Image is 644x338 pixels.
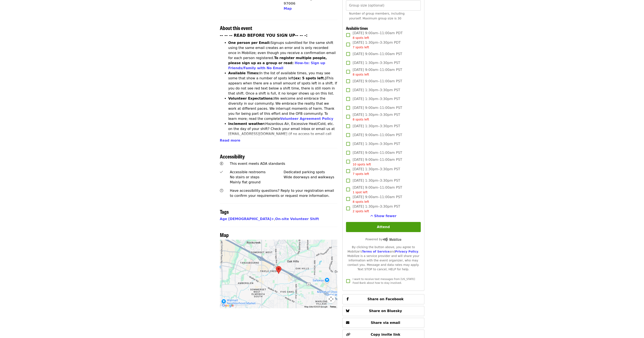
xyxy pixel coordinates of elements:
button: Share on Facebook [342,294,424,304]
button: Map [284,6,292,11]
span: Share via email [371,321,400,325]
a: Volunteer Agreement Policy [280,117,333,121]
a: On-site Volunteer Shift [275,217,319,221]
span: [DATE] 9:00am–11:00am PST [353,105,402,110]
span: [DATE] 9:00am–11:00am PST [353,150,402,155]
span: 8 spots left [353,118,369,121]
span: [DATE] 1:30pm–3:30pm PST [353,96,400,101]
strong: To register multiple people, please sign up as a group or read: [228,56,327,65]
span: 8 spots left [353,73,369,76]
span: Show fewer [374,214,396,218]
strong: Available Times: [228,71,260,75]
span: Number of group members, including yourself. Maximum group size is 30 [349,12,404,20]
span: [DATE] 1:30pm–3:30pm PST [353,167,400,176]
button: Map camera controls [327,295,335,303]
span: About this event [220,24,252,31]
button: See more timeslots [370,214,396,219]
span: Share on Facebook [367,297,403,301]
span: Have accessibility questions? Reply to your registration email to confirm your requirements or re... [230,189,334,198]
span: [DATE] 1:30pm–3:30pm PST [353,88,400,93]
button: Attend [346,222,421,232]
span: [DATE] 1:30pm–3:30pm PST [353,60,400,65]
span: Tags [220,208,229,215]
span: [DATE] 1:30pm–3:30pm PST [353,124,400,129]
div: No stairs or steps [230,175,284,180]
a: Terms of Service [362,250,389,253]
span: 8 spots left [353,36,369,39]
li: In the list of available times, you may see some that show a number of spots left This appears wh... [228,71,338,96]
span: [DATE] 9:00am–11:00am PST [353,79,402,84]
div: By clicking the button above, you agree to Mobilize's and . Mobilize is a service provider and wi... [346,245,421,272]
div: Mainly flat ground [230,180,284,185]
span: [DATE] 1:30pm–3:30pm PST [353,141,400,146]
div: Accessible restrooms [230,170,284,175]
span: Available times [346,25,368,31]
span: [DATE] 1:30pm–3:30pm PST [353,178,400,183]
strong: Volunteer Expectations: [228,96,274,100]
span: 2 spots left [353,210,369,213]
span: [DATE] 9:00am–11:00am PST [353,195,402,204]
span: Powered by [365,238,401,241]
li: We welcome and embrace the diversity in our community. We embrace the reality that we work at dif... [228,96,338,121]
li: Hazardous Air, Excessive Heat/Cold, etc. on the day of your shift? Check your email inbox or emai... [228,121,338,147]
img: Google [221,303,235,308]
span: [DATE] 9:00am–11:00am PST [353,157,402,167]
span: I want to receive text messages from [US_STATE] Food Bank about how to stay involved. [353,278,415,284]
span: [DATE] 9:00am–11:00am PST [353,51,402,57]
button: Share via email [342,318,424,328]
a: Open this area in Google Maps (opens a new window) [221,303,235,308]
span: [DATE] 9:00am–11:00am PST [353,67,402,77]
i: universal-access icon [220,162,223,166]
a: Age [DEMOGRAPHIC_DATA]+ [220,217,274,221]
span: 8 spots left [353,200,369,203]
span: [DATE] 1:30pm–3:30pm PST [353,112,400,122]
span: Map [220,231,229,238]
strong: (ex: 5 spots left.) [294,76,327,80]
li: Signups submitted for the same shift using the same email creates an error and is only recorded o... [228,40,338,71]
button: Share on Bluesky [342,306,424,316]
button: Read more [220,138,240,143]
span: 7 spots left [353,46,369,49]
div: Dedicated parking spots [284,170,338,175]
span: [DATE] 1:30pm–3:30pm PDT [353,40,400,50]
span: Map [284,7,292,11]
a: Terms (opens in new tab) [330,306,336,308]
span: 1 spot left [353,191,368,194]
span: 7 spots left [353,172,369,176]
span: Map data ©2025 Google [304,306,327,308]
span: Share on Bluesky [369,309,402,313]
span: 10 spots left [353,163,371,166]
strong: Inclement weather: [228,122,265,126]
span: Accessibility [220,153,245,160]
i: check icon [220,170,223,174]
span: [DATE] 1:30pm–3:30pm PST [353,204,400,214]
a: Privacy Policy [395,250,418,253]
span: Read more [220,138,240,142]
strong: One person per Email: [228,41,271,45]
span: [DATE] 9:00am–11:00am PST [353,132,402,138]
span: This event meets ADA standards [230,162,285,166]
strong: -- -- -- READ BEFORE YOU SIGN UP-- -- -: [220,33,308,38]
a: How-to: Sign up Friends/Family with No Email [228,61,325,70]
span: Copy invite link [371,333,400,337]
span: [DATE] 9:00am–11:00am PDT [353,31,403,40]
div: Wide doorways and walkways [284,175,338,180]
input: [object Object] [346,0,421,11]
img: Powered by Mobilize [383,238,401,241]
span: [DATE] 9:00am–11:00am PST [353,185,402,195]
span: , [220,217,275,221]
i: question-circle icon [220,189,223,193]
